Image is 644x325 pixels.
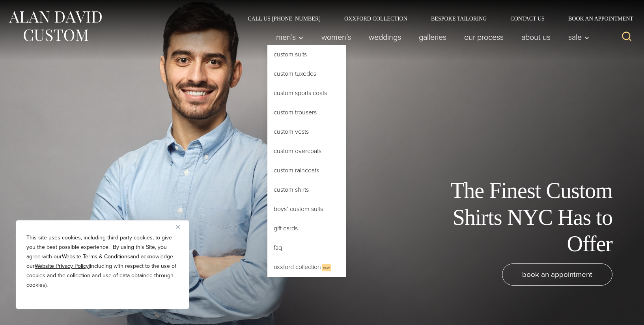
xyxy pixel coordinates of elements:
[435,177,612,257] h1: The Finest Custom Shirts NYC Has to Offer
[568,33,590,41] span: Sale
[498,16,556,21] a: Contact Us
[267,200,346,219] a: Boys’ Custom Suits
[267,29,594,45] nav: Primary Navigation
[617,28,636,47] button: View Search Form
[322,264,331,271] span: New
[455,29,513,45] a: Our Process
[313,29,360,45] a: Women’s
[8,9,103,44] img: Alan David Custom
[267,180,346,199] a: Custom Shirts
[236,16,636,21] nav: Secondary Navigation
[360,29,410,45] a: weddings
[236,16,332,21] a: Call Us [PHONE_NUMBER]
[267,238,346,257] a: FAQ
[176,222,186,232] button: Close
[276,33,304,41] span: Men’s
[267,84,346,103] a: Custom Sports Coats
[267,64,346,83] a: Custom Tuxedos
[267,122,346,141] a: Custom Vests
[267,219,346,238] a: Gift Cards
[522,269,592,280] span: book an appointment
[62,252,130,261] a: Website Terms & Conditions
[556,16,636,21] a: Book an Appointment
[35,262,89,270] a: Website Privacy Policy
[267,103,346,122] a: Custom Trousers
[419,16,498,21] a: Bespoke Tailoring
[502,263,612,286] a: book an appointment
[332,16,419,21] a: Oxxford Collection
[513,29,560,45] a: About Us
[410,29,455,45] a: Galleries
[176,225,180,229] img: Close
[267,258,346,277] a: Oxxford CollectionNew
[267,161,346,180] a: Custom Raincoats
[267,45,346,64] a: Custom Suits
[26,233,179,290] p: This site uses cookies, including third party cookies, to give you the best possible experience. ...
[267,142,346,161] a: Custom Overcoats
